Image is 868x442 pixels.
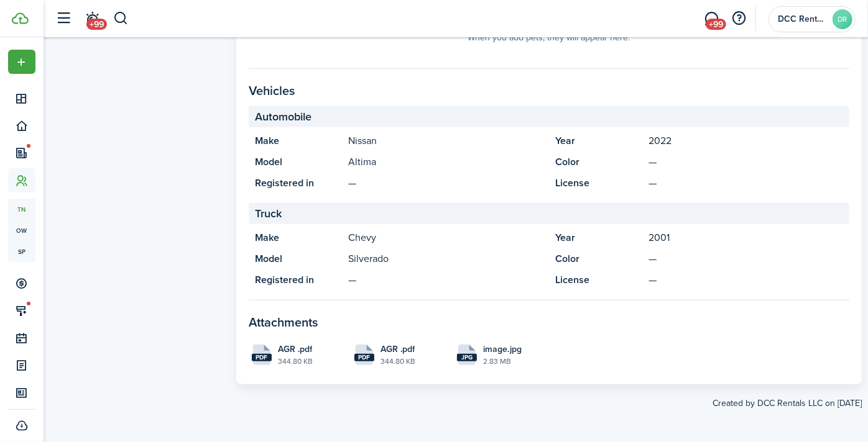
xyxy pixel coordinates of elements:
file-size: 2.83 MB [483,356,541,367]
span: +99 [706,19,726,30]
panel-main-title: Year [555,133,642,148]
span: DCC Rentals LLC [778,15,828,24]
span: +99 [86,19,107,30]
a: Messaging [700,3,724,35]
panel-main-section-title: Vehicles [249,81,849,100]
file-extension: jpg [457,354,477,361]
panel-main-title: Color [555,155,642,169]
panel-main-title: License [555,176,642,191]
panel-main-title: Registered in [255,273,342,287]
panel-main-description: — [348,176,543,191]
panel-main-title: Model [255,251,342,266]
panel-main-description: — [649,273,843,287]
panel-main-title: Registered in [255,176,342,191]
panel-main-description: Altima [348,155,543,169]
panel-main-description: 2022 [649,133,843,148]
panel-main-description: Nissan [348,133,543,148]
panel-main-title: License [555,273,642,287]
a: Notifications [81,3,104,35]
file-icon: File [354,345,374,365]
button: Open resource center [729,8,750,29]
panel-main-section-title: Attachments [249,313,849,331]
span: AGR .pdf [381,343,415,356]
button: Search [113,8,129,29]
panel-main-description: — [649,155,843,169]
panel-main-placeholder-description: When you add pets, they will appear here. [468,31,630,44]
avatar-text: DR [833,9,852,29]
a: sp [8,241,35,262]
file-size: 344.80 KB [278,356,336,367]
panel-main-description: — [348,273,543,287]
button: Open menu [8,50,35,74]
panel-main-description: — [649,251,843,266]
panel-main-description: — [649,176,843,191]
a: tn [8,199,35,220]
img: TenantCloud [12,12,29,24]
panel-main-title: Year [555,230,642,245]
panel-main-title: Make [255,133,342,148]
created-at: Created by DCC Rentals LLC on [DATE] [50,384,862,410]
panel-main-section-header: Truck [249,203,849,224]
a: ow [8,220,35,241]
span: image.jpg [483,343,522,356]
file-icon: File [457,345,477,365]
button: Open sidebar [52,7,76,30]
panel-main-description: Silverado [348,251,543,266]
panel-main-title: Make [255,230,342,245]
panel-main-description: 2001 [649,230,843,245]
panel-main-title: Model [255,155,342,169]
file-extension: pdf [252,354,272,361]
panel-main-description: Chevy [348,230,543,245]
span: AGR .pdf [278,343,312,356]
file-size: 344.80 KB [381,356,438,367]
panel-main-section-header: Automobile [249,106,849,127]
panel-main-title: Color [555,251,642,266]
file-extension: pdf [354,354,374,361]
file-icon: File [252,345,272,365]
